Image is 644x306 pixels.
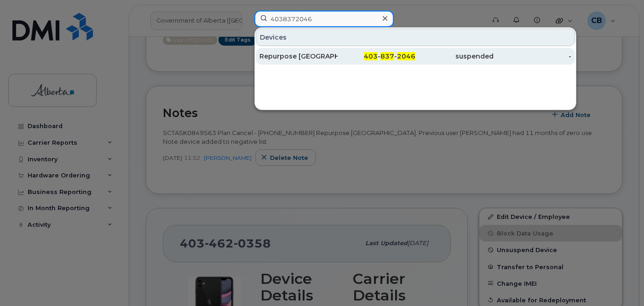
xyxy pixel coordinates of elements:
span: 403 [364,52,378,60]
span: 837 [380,52,394,60]
a: Repurpose [GEOGRAPHIC_DATA]403-837-2046suspended- [256,48,575,65]
div: Repurpose [GEOGRAPHIC_DATA] [259,52,338,61]
div: - - [338,52,416,61]
div: suspended [415,52,494,61]
span: 2046 [397,52,415,60]
div: - [494,52,572,61]
div: Devices [256,29,575,46]
input: Find something... [254,11,394,27]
